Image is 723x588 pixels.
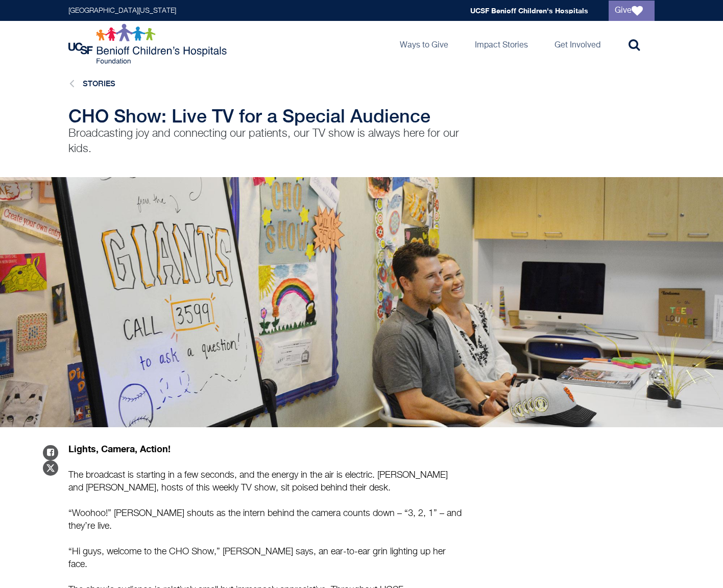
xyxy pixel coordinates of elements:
[68,105,430,127] span: CHO Show: Live TV for a Special Audience
[68,507,462,533] p: “Woohoo!” [PERSON_NAME] shouts as the intern behind the camera counts down – “3, 2, 1” – and they...
[467,21,536,67] a: Impact Stories
[609,1,655,21] a: Give
[68,23,229,64] img: Logo for UCSF Benioff Children's Hospitals Foundation
[470,6,588,15] a: UCSF Benioff Children's Hospitals
[68,546,462,571] p: “Hi guys, welcome to the CHO Show,” [PERSON_NAME] says, an ear-to-ear grin lighting up her face.
[392,21,456,67] a: Ways to Give
[68,126,462,157] p: Broadcasting joy and connecting our patients, our TV show is always here for our kids.
[68,7,176,14] a: [GEOGRAPHIC_DATA][US_STATE]
[68,443,171,454] strong: Lights, Camera, Action!
[546,21,609,67] a: Get Involved
[83,79,115,88] a: Stories
[68,469,462,495] p: The broadcast is starting in a few seconds, and the energy in the air is electric. [PERSON_NAME] ...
